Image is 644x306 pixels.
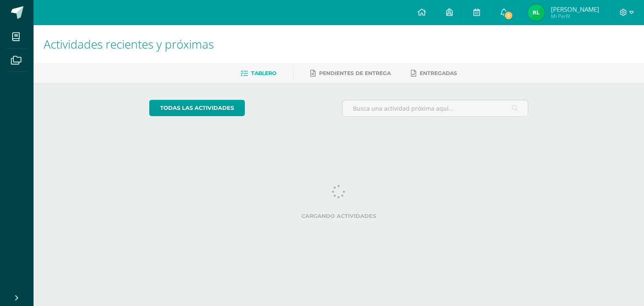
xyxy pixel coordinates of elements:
[149,213,529,219] label: Cargando actividades
[310,67,391,80] a: Pendientes de entrega
[44,36,214,52] span: Actividades recientes y próximas
[319,70,391,76] span: Pendientes de entrega
[343,100,528,117] input: Busca una actividad próxima aquí...
[528,4,545,21] img: a33bd257d89769a6f898484ed71ba3e4.png
[420,70,457,76] span: Entregadas
[551,13,599,20] span: Mi Perfil
[241,67,276,80] a: Tablero
[411,67,457,80] a: Entregadas
[504,11,513,20] span: 1
[251,70,276,76] span: Tablero
[551,5,599,13] span: [PERSON_NAME]
[149,100,245,116] a: todas las Actividades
